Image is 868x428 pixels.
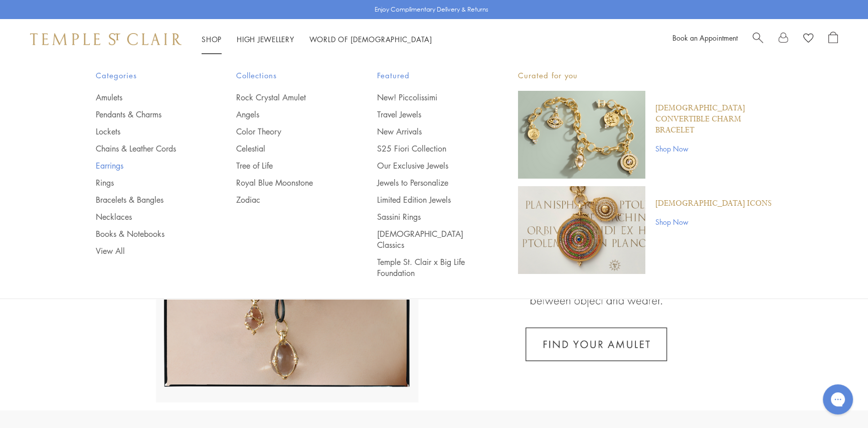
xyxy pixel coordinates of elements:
a: Bracelets & Bangles [96,194,197,205]
a: Books & Notebooks [96,228,197,239]
p: Curated for you [518,69,773,82]
a: Chains & Leather Cords [96,143,197,154]
a: Search [753,32,763,47]
span: Collections [236,69,337,82]
a: [DEMOGRAPHIC_DATA] Convertible Charm Bracelet [655,103,773,136]
a: [DEMOGRAPHIC_DATA] Classics [377,228,478,250]
a: High JewelleryHigh Jewellery [237,34,294,44]
span: Featured [377,69,478,82]
a: Necklaces [96,211,197,222]
a: Color Theory [236,126,337,137]
a: ShopShop [202,34,222,44]
a: Limited Edition Jewels [377,194,478,205]
a: [DEMOGRAPHIC_DATA] Icons [655,198,772,209]
a: Jewels to Personalize [377,177,478,188]
a: View All [96,245,197,256]
a: Rock Crystal Amulet [236,92,337,103]
a: Travel Jewels [377,109,478,120]
a: Our Exclusive Jewels [377,160,478,171]
a: Book an Appointment [672,33,738,43]
a: S25 Fiori Collection [377,143,478,154]
a: World of [DEMOGRAPHIC_DATA]World of [DEMOGRAPHIC_DATA] [309,34,432,44]
iframe: Gorgias live chat messenger [818,381,858,418]
a: Tree of Life [236,160,337,171]
a: New! Piccolissimi [377,92,478,103]
a: Temple St. Clair x Big Life Foundation [377,256,478,278]
a: Shop Now [655,143,773,154]
a: Pendants & Charms [96,109,197,120]
a: Lockets [96,126,197,137]
a: Earrings [96,160,197,171]
a: New Arrivals [377,126,478,137]
a: Shop Now [655,216,772,227]
a: Zodiac [236,194,337,205]
a: Sassini Rings [377,211,478,222]
a: Celestial [236,143,337,154]
a: Royal Blue Moonstone [236,177,337,188]
nav: Main navigation [202,33,432,46]
span: Categories [96,69,197,82]
a: Open Shopping Bag [828,32,838,47]
p: Enjoy Complimentary Delivery & Returns [375,5,488,15]
img: Temple St. Clair [30,33,182,45]
a: Amulets [96,92,197,103]
a: Rings [96,177,197,188]
a: Angels [236,109,337,120]
a: View Wishlist [803,32,813,47]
